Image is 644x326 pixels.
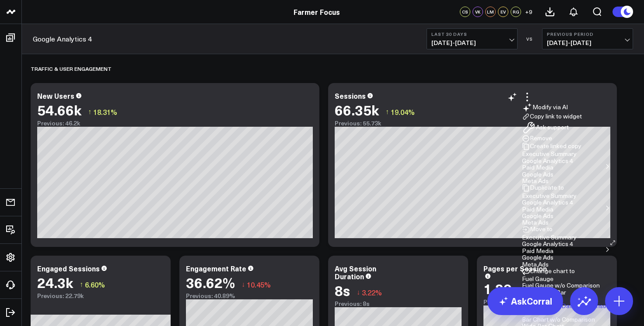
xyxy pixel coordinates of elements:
div: LM [485,7,496,17]
div: Sessions [335,91,366,101]
button: Meta Ads [522,219,549,225]
div: Traffic & User Engagement [31,59,112,79]
span: 6.60% [85,280,105,289]
span: ↑ [88,106,91,118]
button: Google Ads [522,213,553,219]
span: ↓ [357,287,360,298]
a: AskCorral [487,287,563,315]
button: Paid Media [522,248,553,254]
div: 36.62% [186,274,235,290]
div: VK [472,7,483,17]
div: 1.29 [483,281,512,296]
div: 54.66k [37,102,81,118]
div: 24.3k [37,274,73,290]
b: Last 30 Days [431,31,513,37]
div: Engaged Sessions [37,264,100,273]
div: Engagement Rate [186,264,246,273]
span: 3.22% [362,288,382,297]
div: Pages per Session [483,264,547,273]
span: ↓ [241,279,245,290]
div: Previous: 40.89% [186,292,313,299]
button: Duplicate to [522,184,564,192]
a: Farmer Focus [294,7,340,17]
div: 66.35k [335,102,379,118]
span: [DATE] - [DATE] [431,39,513,46]
div: VS [522,36,538,42]
span: [DATE] - [DATE] [547,39,628,46]
button: Copy link to widget [522,113,582,121]
button: Previous Period[DATE]-[DATE] [542,28,633,49]
div: Previous: 22.79k [37,292,164,299]
button: Google Analytics 4 [522,199,573,205]
span: 19.04% [391,107,415,117]
div: Previous: 46.2k [37,120,313,127]
div: Previous: 1.37 [483,298,610,305]
button: Executive Summary [522,151,577,157]
button: Meta Ads [522,261,549,267]
button: Remove [522,135,552,142]
div: 8s [335,282,350,298]
button: Bar Chart w/o Comparison [522,316,595,323]
button: Meta Ads [522,178,549,184]
span: ↑ [385,106,389,118]
button: Fuel Gauge [522,276,553,282]
div: RG [511,7,521,17]
button: Change chart to [522,267,575,275]
button: Move to [522,225,553,233]
span: + 9 [525,9,532,15]
button: Last 30 Days[DATE]-[DATE] [427,28,518,49]
div: CS [460,7,470,17]
button: Ask support [522,121,569,135]
button: Google Analytics 4 [522,241,573,247]
button: Google Ads [522,171,553,177]
button: +9 [523,7,534,17]
div: EV [498,7,508,17]
button: Fuel Gauge w/o Comparison [522,282,600,288]
button: Google Analytics 4 [522,158,573,164]
div: Previous: 8s [335,300,462,307]
a: Google Analytics 4 [33,34,92,44]
div: Avg Session Duration [335,264,376,281]
span: ↑ [80,279,83,290]
button: Paid Media [522,206,553,212]
button: Create linked copy [522,142,581,150]
button: Paid Media [522,164,553,170]
button: Executive Summary [522,234,577,240]
button: Executive Summary [522,193,577,199]
div: New Users [37,91,74,101]
button: Google Ads [522,254,553,260]
button: Modify via AI [522,102,568,113]
span: 18.31% [93,107,117,117]
div: Previous: 55.73k [335,120,610,127]
span: 10.45% [247,280,271,289]
b: Previous Period [547,31,628,37]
